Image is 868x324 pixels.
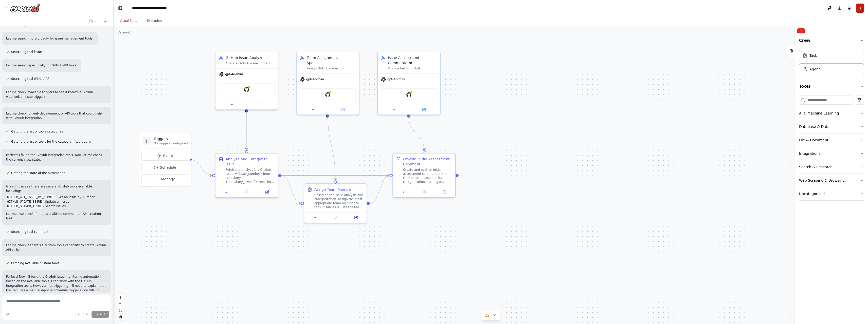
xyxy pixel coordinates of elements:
[117,294,124,300] button: zoom in
[141,151,189,161] button: Event
[304,183,367,223] div: Assign Team MemberBased on the issue analysis and categorization, assign the most appropriate tea...
[799,191,825,196] div: Uncategorized
[797,28,805,33] button: Collapse right sidebar
[92,311,109,318] button: Send
[281,173,301,206] g: Edge from 016a2844-eb02-4c67-ae42-ce1a9be100ac to eed3cba1-cf09-4f8a-b149-62d4abed24f7
[6,212,107,221] p: Let me also check if there's a GitHub comment or API creation tool:
[490,313,493,318] span: 3
[117,307,124,314] button: fit view
[215,52,278,110] div: GitHub Issue AnalyzerAnalyze GitHub issue content and accurately categorize issues as bug, featur...
[481,311,501,320] button: 3
[258,189,276,195] button: Open in side panel
[296,52,359,115] div: Team Assignment SpecialistAssign GitHub issues to appropriate team members based on expertise are...
[6,153,107,162] p: Perfect! I found the GitHub integration tools. Now let me check the current crew state:
[190,157,212,178] g: Edge from triggers to 016a2844-eb02-4c67-ae42-ce1a9be100ac
[116,16,143,26] button: Visual Editor
[325,112,338,181] g: Edge from b5f284ca-43a5-402a-8400-b8968b996dcb to eed3cba1-cf09-4f8a-b149-62d4abed24f7
[139,133,191,186] div: TriggersNo triggers configuredEventScheduleManage
[6,184,107,193] p: Great! I can see there are several GitHub tools available, including:
[226,61,275,65] div: Analyze GitHub issue content and accurately categorize issues as bug, feature request, or documen...
[117,300,124,307] button: zoom out
[226,55,275,60] div: GitHub Issue Analyzer
[6,243,107,252] p: Let me check if there's a custom tools capability to create GitHub API calls:
[314,187,352,192] div: Assign Team Member
[75,311,82,318] button: Upload files
[406,118,427,150] g: Edge from 04a75c57-afd6-4967-aa8f-b4db370932ad to b1ee3e2b-78fd-463e-a8e9-f34c45b15b45
[799,134,864,147] button: File & Document
[799,93,864,205] div: Tools
[307,55,356,65] div: Team Assignment Specialist
[6,36,94,41] p: Let me search more broadly for issue management tools:
[143,16,166,26] button: Execution
[11,129,63,134] span: Getting the list of tools categories
[11,261,59,265] span: Fetching available custom tools
[799,164,833,169] div: Search & Research
[10,3,41,12] img: Logo
[6,111,107,120] p: Let me check for web development or API tools that could help with GitHub integration:
[161,177,175,182] span: Manage
[388,55,437,65] div: Issue Assessment Commentator
[392,153,456,198] div: Provide Initial Assessment CommentCreate and post an initial assessment comment on the GitHub iss...
[799,35,864,48] button: Crew
[6,199,107,204] li: - Update an Issue
[328,106,357,112] button: Open in side panel
[226,157,275,167] div: Analyze and Categorize Issue
[226,168,275,184] div: Fetch and analyze the GitHub issue #{issue_number} from repository {repository_owner}/{repository...
[101,18,109,24] button: Start a new chat
[388,66,437,70] div: Provide helpful initial assessment comments on GitHub issues with reproduction steps for bugs, im...
[799,138,828,143] div: File & Document
[325,92,331,98] img: GitHub
[154,141,188,145] p: No triggers configured
[244,87,250,93] img: GitHub
[132,6,181,11] nav: breadcrumb
[799,124,829,129] div: Database & Data
[306,77,324,81] span: gpt-4o-mini
[403,168,452,184] div: Create and post an initial assessment comment on the GitHub issue based on its categorization. Fo...
[117,5,124,12] button: Hide left sidebar
[6,63,77,68] p: Let me search specifically for GitHub API tools:
[247,101,276,107] button: Open in side panel
[6,200,43,204] code: GITHUB_UPDATE_ISSUE
[87,18,99,24] button: Switch to previous chat
[347,215,365,221] button: Open in side panel
[154,136,188,141] h3: Triggers
[403,157,452,167] div: Provide Initial Assessment Comment
[236,189,258,195] button: No output available
[141,163,189,172] button: Schedule
[793,26,797,324] button: Toggle Sidebar
[244,112,249,150] g: Edge from 18efa56a-a1fd-4835-80d6-5f9b41560b6c to 016a2844-eb02-4c67-ae42-ce1a9be100ac
[799,160,864,174] button: Search & Research
[118,30,131,34] div: Version 1
[377,52,441,115] div: Issue Assessment CommentatorProvide helpful initial assessment comments on GitHub issues with rep...
[6,204,107,208] li: - Search Issues
[436,189,453,195] button: Open in side panel
[6,195,56,200] code: GITHUB_GET_ISSUE_BY_NUMBER
[225,72,243,76] span: gpt-4o-mini
[6,195,107,199] li: - Get an Issue by Number
[215,153,278,198] div: Analyze and Categorize IssueFetch and analyze the GitHub issue #{issue_number} from repository {r...
[11,50,42,54] span: Searching tool issue
[117,314,124,320] button: toggle interactivity
[799,187,864,200] button: Uncategorized
[11,230,48,234] span: Searching tool comment
[799,107,864,120] button: AI & Machine Learning
[799,147,864,160] button: Integrations
[141,174,189,184] button: Manage
[163,153,173,158] span: Event
[314,193,364,209] div: Based on the issue analysis and categorization, assign the most appropriate team member to the Gi...
[799,174,864,187] button: Web Scraping & Browsing
[413,189,435,195] button: No output available
[307,66,356,70] div: Assign GitHub issues to appropriate team members based on expertise areas, current workload, and ...
[83,311,91,318] button: Click to speak your automation idea
[799,79,864,93] button: Tools
[370,173,390,206] g: Edge from eed3cba1-cf09-4f8a-b149-62d4abed24f7 to b1ee3e2b-78fd-463e-a8e9-f34c45b15b45
[809,67,820,72] div: Agent
[11,140,91,144] span: Getting the list of tools for the category Integrations
[799,151,820,156] div: Integrations
[6,204,43,209] code: GITHUB_SEARCH_ISSUE
[4,311,11,318] button: Improve this prompt
[799,120,864,133] button: Database & Data
[11,77,50,81] span: Searching tool GitHub API
[325,215,346,221] button: No output available
[409,106,438,112] button: Open in side panel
